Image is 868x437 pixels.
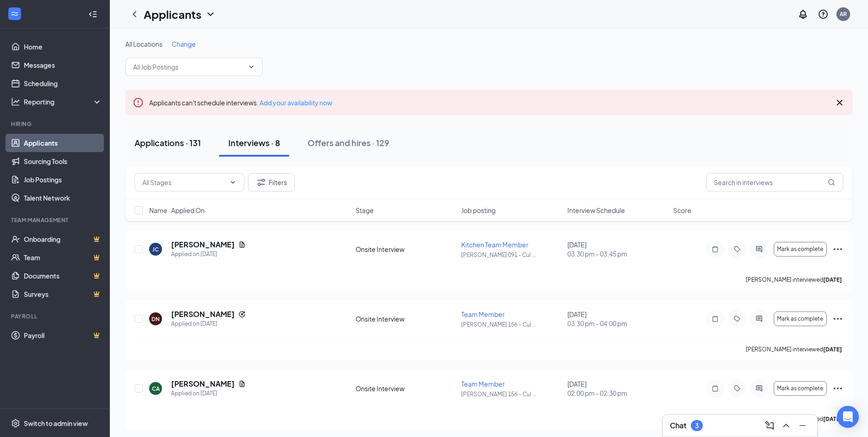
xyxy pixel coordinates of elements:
[710,246,721,253] svg: Note
[152,246,159,253] div: JC
[356,384,456,393] div: Onsite Interview
[461,240,528,249] span: Kitchen Team Member
[228,137,280,148] div: Interviews · 8
[710,315,721,322] svg: Note
[171,379,235,389] h5: [PERSON_NAME]
[567,319,668,328] span: 03:30 pm - 04:00 pm
[171,389,246,398] div: Applied on [DATE]
[779,418,793,433] button: ChevronUp
[11,312,100,320] div: Payroll
[11,216,100,224] div: Team Management
[248,63,255,71] svg: ChevronDown
[798,9,809,20] svg: Notifications
[461,310,505,318] span: Team Member
[149,98,332,107] span: Applicants can't schedule interviews.
[777,316,823,322] span: Mark as complete
[171,250,246,259] div: Applied on [DATE]
[24,38,102,56] a: Home
[795,418,810,433] button: Minimize
[356,245,456,254] div: Onsite Interview
[670,421,686,431] h3: Chat
[238,311,246,318] svg: Reapply
[567,249,668,258] span: 03:30 pm - 03:45 pm
[823,415,842,422] b: [DATE]
[797,420,808,431] svg: Minimize
[461,206,496,215] span: Job posting
[567,240,668,258] div: [DATE]
[205,9,216,20] svg: ChevronDown
[754,315,765,322] svg: ActiveChat
[732,385,743,392] svg: Tag
[151,315,160,323] div: DN
[171,319,246,328] div: Applied on [DATE]
[461,321,561,328] p: [PERSON_NAME] 156 – Cul ...
[567,379,668,398] div: [DATE]
[754,385,765,392] svg: ActiveChat
[673,206,691,215] span: Score
[248,173,295,191] button: Filter Filters
[774,242,827,257] button: Mark as complete
[706,173,843,191] input: Search in interviews
[125,40,162,48] span: All Locations
[746,345,843,353] p: [PERSON_NAME] interviewed .
[832,383,843,394] svg: Ellipses
[135,137,201,148] div: Applications · 131
[133,97,144,108] svg: Error
[24,97,102,106] div: Reporting
[567,388,668,398] span: 02:00 pm - 02:30 pm
[24,74,102,93] a: Scheduling
[356,206,374,215] span: Stage
[24,56,102,74] a: Messages
[710,385,721,392] svg: Note
[24,326,102,344] a: PayrollCrown
[828,179,835,186] svg: MagnifyingGlass
[24,230,102,248] a: OnboardingCrown
[777,246,823,252] span: Mark as complete
[24,285,102,303] a: SurveysCrown
[567,206,625,215] span: Interview Schedule
[823,346,842,353] b: [DATE]
[259,98,332,107] a: Add your availability now
[764,420,775,431] svg: ComposeMessage
[832,313,843,324] svg: Ellipses
[24,267,102,285] a: DocumentsCrown
[11,97,20,106] svg: Analysis
[238,241,246,248] svg: Document
[781,420,792,431] svg: ChevronUp
[818,9,829,20] svg: QuestionInfo
[256,177,267,188] svg: Filter
[24,152,102,170] a: Sourcing Tools
[172,40,196,48] span: Change
[129,9,140,20] svg: ChevronLeft
[777,385,823,392] span: Mark as complete
[732,246,743,253] svg: Tag
[567,310,668,328] div: [DATE]
[832,244,843,255] svg: Ellipses
[762,418,777,433] button: ComposeMessage
[754,246,765,253] svg: ActiveChat
[461,390,561,398] p: [PERSON_NAME] 156 – Cul ...
[142,177,226,187] input: All Stages
[10,9,19,18] svg: WorkstreamLogo
[229,179,237,186] svg: ChevronDown
[746,276,843,284] p: [PERSON_NAME] interviewed .
[461,251,561,259] p: [PERSON_NAME] 091 - Cul ...
[171,309,235,319] h5: [PERSON_NAME]
[24,170,102,189] a: Job Postings
[88,10,97,19] svg: Collapse
[24,419,88,428] div: Switch to admin view
[840,10,847,18] div: AR
[24,248,102,267] a: TeamCrown
[823,276,842,283] b: [DATE]
[11,120,100,128] div: Hiring
[11,419,20,428] svg: Settings
[356,314,456,323] div: Onsite Interview
[695,422,699,430] div: 3
[732,315,743,322] svg: Tag
[834,97,845,108] svg: Cross
[171,240,235,250] h5: [PERSON_NAME]
[837,406,859,428] div: Open Intercom Messenger
[144,6,201,22] h1: Applicants
[461,380,505,388] span: Team Member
